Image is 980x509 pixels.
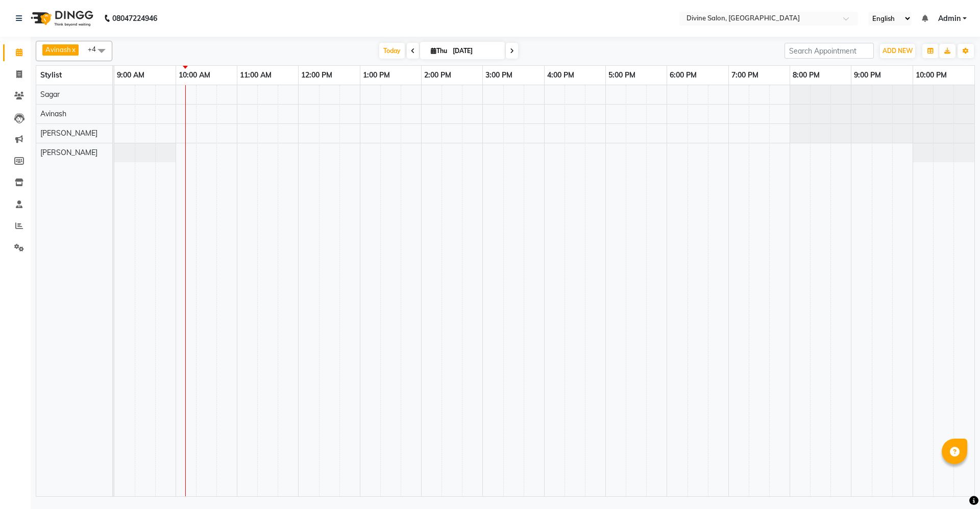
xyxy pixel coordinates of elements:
span: [PERSON_NAME] [40,148,97,157]
a: 12:00 PM [299,68,335,83]
span: Today [379,43,405,59]
a: 2:00 PM [422,68,454,83]
span: Sagar [40,90,60,99]
input: 2025-09-04 [450,43,501,59]
span: ADD NEW [883,47,913,55]
span: Avinash [45,45,71,54]
a: 8:00 PM [790,68,822,83]
iframe: chat widget [937,468,970,499]
a: 1:00 PM [360,68,393,83]
span: [PERSON_NAME] [40,129,97,138]
input: Search Appointment [785,43,874,59]
span: Stylist [40,70,62,80]
a: 6:00 PM [667,68,699,83]
a: 11:00 AM [237,68,274,83]
a: 10:00 AM [176,68,213,83]
a: 9:00 PM [851,68,884,83]
button: ADD NEW [880,44,915,58]
img: logo [26,4,96,33]
a: 5:00 PM [606,68,638,83]
a: 9:00 AM [114,68,147,83]
b: 08047224946 [112,4,157,33]
span: Thu [428,47,450,55]
a: x [71,45,76,54]
span: Admin [938,13,961,24]
span: +4 [88,45,104,53]
a: 7:00 PM [729,68,761,83]
a: 10:00 PM [913,68,949,83]
a: 4:00 PM [545,68,577,83]
a: 3:00 PM [483,68,515,83]
span: Avinash [40,109,66,118]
